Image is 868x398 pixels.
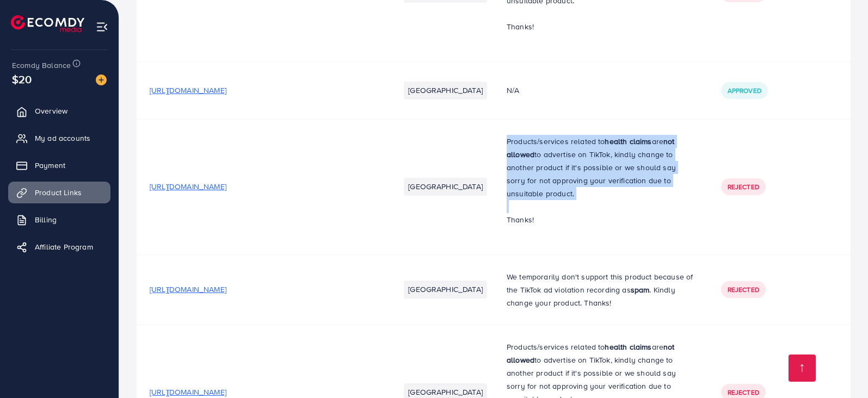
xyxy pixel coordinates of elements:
li: [GEOGRAPHIC_DATA] [404,178,487,195]
span: Product Links [35,187,82,198]
span: Rejected [728,182,759,191]
p: Products/services related to are to advertise on TikTok, kindly change to another product if it's... [507,135,695,200]
img: image [96,74,107,85]
span: Rejected [728,388,759,397]
img: logo [11,15,84,32]
a: Billing [8,209,110,231]
strong: health claims [605,136,651,147]
span: Approved [728,86,761,95]
strong: not allowed [507,136,675,160]
a: Overview [8,100,110,122]
a: Payment [8,154,110,176]
span: [URL][DOMAIN_NAME] [150,387,226,397]
strong: spam [631,284,650,295]
span: Billing [35,214,57,225]
span: Ecomdy Balance [12,60,71,71]
li: [GEOGRAPHIC_DATA] [404,281,487,298]
span: My ad accounts [35,133,90,144]
strong: not allowed [507,341,675,365]
span: [URL][DOMAIN_NAME] [150,85,226,96]
span: $20 [12,71,32,87]
span: Payment [35,160,65,171]
span: Overview [35,105,67,116]
strong: health claims [605,341,651,352]
p: Thanks! [507,20,695,33]
a: Affiliate Program [8,236,110,258]
span: Affiliate Program [35,241,93,252]
span: Rejected [728,285,759,294]
li: [GEOGRAPHIC_DATA] [404,82,487,99]
span: [URL][DOMAIN_NAME] [150,284,226,295]
span: [URL][DOMAIN_NAME] [150,181,226,192]
p: Thanks! [507,213,695,226]
p: We temporarily don't support this product because of the TikTok ad violation recording as . Kindl... [507,270,695,309]
a: My ad accounts [8,127,110,149]
a: Product Links [8,182,110,203]
img: menu [96,21,108,33]
span: N/A [507,85,519,96]
iframe: Chat [822,349,860,390]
